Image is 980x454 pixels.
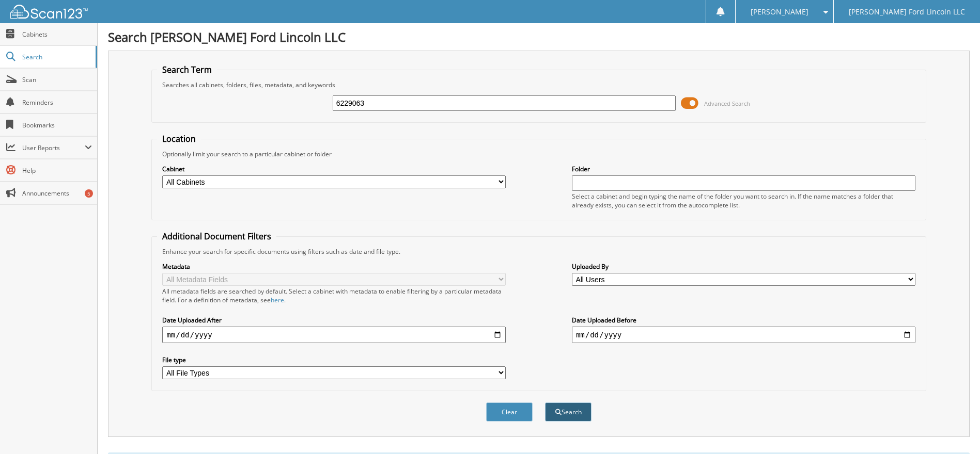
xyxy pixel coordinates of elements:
[572,316,915,325] label: Date Uploaded Before
[22,75,92,84] span: Scan
[162,287,506,304] div: All metadata fields are searched by default. Select a cabinet with metadata to enable filtering b...
[22,121,92,129] span: Bookmarks
[928,404,980,454] iframe: Chat Widget
[751,9,808,15] span: [PERSON_NAME]
[704,100,750,107] span: Advanced Search
[162,316,506,325] label: Date Uploaded After
[108,28,970,45] h1: Search [PERSON_NAME] Ford Lincoln LLC
[545,402,592,421] button: Search
[22,30,92,39] span: Cabinets
[157,133,201,144] legend: Location
[85,189,93,198] div: 5
[486,402,533,421] button: Clear
[849,9,965,15] span: [PERSON_NAME] Ford Lincoln LLC
[157,231,276,242] legend: Additional Document Filters
[22,143,85,152] span: User Reports
[162,262,506,271] label: Metadata
[157,247,920,256] div: Enhance your search for specific documents using filters such as date and file type.
[22,98,92,107] span: Reminders
[22,53,90,61] span: Search
[162,327,506,343] input: start
[157,80,920,89] div: Searches all cabinets, folders, files, metadata, and keywords
[162,355,506,364] label: File type
[10,5,88,19] img: scan123-logo-white.svg
[157,64,217,75] legend: Search Term
[572,262,915,271] label: Uploaded By
[22,189,92,198] span: Announcements
[22,166,92,175] span: Help
[162,165,506,173] label: Cabinet
[157,150,920,158] div: Optionally limit your search to a particular cabinet or folder
[271,296,284,304] a: here
[572,327,915,343] input: end
[572,165,915,173] label: Folder
[572,192,915,209] div: Select a cabinet and begin typing the name of the folder you want to search in. If the name match...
